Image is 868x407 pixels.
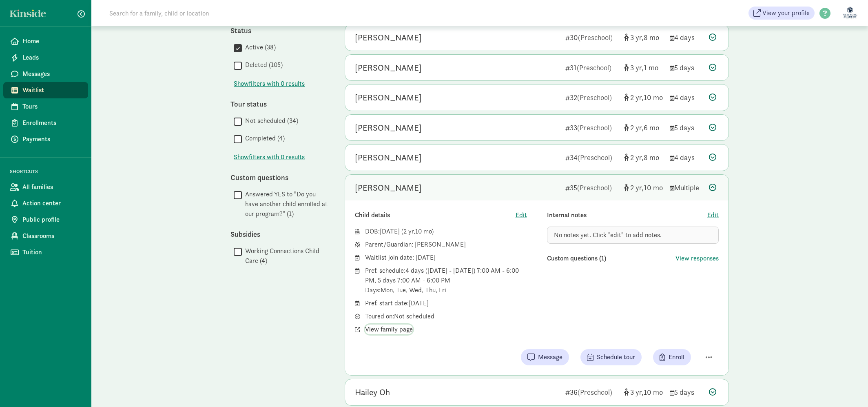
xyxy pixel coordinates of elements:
[3,33,88,49] a: Home
[3,49,88,66] a: Leads
[3,244,88,260] a: Tuition
[670,122,702,133] div: 5 days
[242,42,276,52] label: Active (38)
[365,253,527,262] div: Waitlist join date: [DATE]
[653,349,691,365] button: Enroll
[630,153,644,162] span: 2
[624,122,663,133] div: [object Object]
[242,60,283,70] label: Deleted (105)
[234,79,305,89] span: Show filters with 0 results
[547,254,676,263] div: Custom questions (1)
[675,254,719,263] button: View responses
[22,102,82,111] span: Tours
[365,298,527,308] div: Pref. start date: [DATE]
[3,179,88,195] a: All families
[707,210,719,220] button: Edit
[242,116,298,126] label: Not scheduled (34)
[104,5,333,21] input: Search for a family, child or location
[230,25,328,36] div: Status
[355,181,422,194] div: Charlie Yang
[565,32,618,43] div: 30
[578,387,612,397] span: (Preschool)
[578,33,613,42] span: (Preschool)
[577,183,612,192] span: (Preschool)
[22,118,82,128] span: Enrollments
[624,182,663,193] div: [object Object]
[234,152,305,162] button: Showfilters with 0 results
[242,133,285,143] label: Completed (4)
[355,121,422,134] div: Elijah Ham
[355,31,422,44] div: Noah Wang
[578,153,612,162] span: (Preschool)
[3,131,88,147] a: Payments
[3,98,88,115] a: Tours
[230,172,328,183] div: Custom questions
[644,33,659,42] span: 8
[670,152,702,163] div: 4 days
[565,62,618,73] div: 31
[403,227,415,236] span: 2
[554,231,662,239] span: No notes yet. Click "edit" to add notes.
[22,69,82,79] span: Messages
[624,62,663,73] div: [object Object]
[355,91,422,104] div: Emily Dinh
[365,240,527,249] div: Parent/Guardian: [PERSON_NAME]
[748,7,815,20] a: View your profile
[624,32,663,43] div: [object Object]
[415,227,432,236] span: 10
[644,63,658,72] span: 1
[630,33,644,42] span: 3
[3,228,88,244] a: Classrooms
[22,198,82,208] span: Action center
[516,210,527,220] span: Edit
[22,215,82,225] span: Public profile
[242,246,328,266] label: Working Connections Child Care (4)
[565,387,618,398] div: 36
[22,182,82,192] span: All families
[22,247,82,257] span: Tuition
[365,311,527,321] div: Toured on: Not scheduled
[565,122,618,133] div: 33
[580,349,642,365] button: Schedule tour
[644,123,659,132] span: 6
[670,62,702,73] div: 5 days
[670,32,702,43] div: 4 days
[565,152,618,163] div: 34
[630,183,644,192] span: 2
[380,227,400,236] span: [DATE]
[234,152,305,162] span: Show filters with 0 results
[630,387,644,397] span: 3
[242,189,328,219] label: Answered YES to "Do you have another child enrolled at our program?" (1)
[365,325,413,334] button: View family page
[644,153,659,162] span: 8
[762,8,810,18] span: View your profile
[230,229,328,240] div: Subsidies
[538,352,562,362] span: Message
[355,210,516,220] div: Child details
[22,231,82,241] span: Classrooms
[630,63,644,72] span: 3
[355,151,422,164] div: Issa Sa
[630,93,644,102] span: 2
[577,123,612,132] span: (Preschool)
[669,352,684,362] span: Enroll
[3,66,88,82] a: Messages
[365,227,527,236] div: DOB: ( )
[577,93,612,102] span: (Preschool)
[365,266,527,295] div: Pref. schedule: 4 days ([DATE] - [DATE]) 7:00 AM - 6:00 PM, 5 days 7:00 AM - 6:00 PM Days: Mon, T...
[565,92,618,103] div: 32
[3,195,88,211] a: Action center
[644,387,663,397] span: 10
[234,79,305,89] button: Showfilters with 0 results
[565,182,618,193] div: 35
[624,92,663,103] div: [object Object]
[355,386,390,399] div: Hailey Oh
[827,368,868,407] iframe: Chat Widget
[644,93,663,102] span: 10
[22,36,82,46] span: Home
[577,63,611,72] span: (Preschool)
[547,210,708,220] div: Internal notes
[22,134,82,144] span: Payments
